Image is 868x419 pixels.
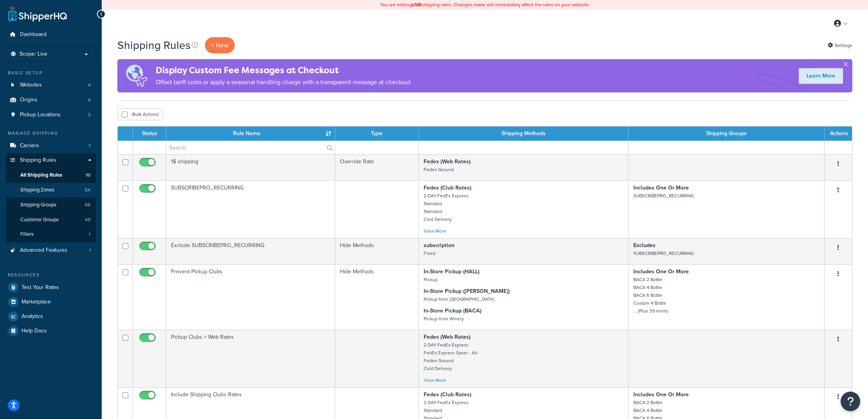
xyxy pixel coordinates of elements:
[633,276,668,314] small: BACA 2 Bottle BACA 4 Bottle BACA 6 Bottle Custom 4 Bottle ... (Plus 39 more)
[841,392,860,411] button: Open Resource Center
[20,112,61,118] span: Pickup Locations
[633,250,694,257] small: SUBSCRIBEPRO_RECURRING
[20,231,34,238] span: Filters
[825,126,852,141] th: Actions
[629,126,825,141] th: Shipping Groups
[6,227,96,242] li: Filters
[424,377,446,384] a: View More
[424,296,494,303] small: Pickup from [GEOGRAPHIC_DATA]
[156,77,412,88] p: Offset tariff costs or apply a seasonal handling charge with a transparent message at checkout.
[166,238,335,264] td: Exclude SUBSCRIBEPRO_RECURRING
[419,126,629,141] th: Shipping Methods
[20,143,39,149] span: Carriers
[424,184,471,192] strong: Fedex (Club Rates)
[6,243,96,258] li: Advanced Features
[412,1,421,8] b: LIVE
[22,299,51,305] span: Marketplace
[85,202,90,208] span: 68
[633,192,694,199] small: SUBSCRIBEPRO_RECURRING
[424,228,446,235] a: View More
[424,333,471,341] strong: Fedex (Web Rates)
[166,330,335,387] td: Pickup Clubs + Web Rates
[20,172,62,179] span: All Shipping Rules
[20,187,54,193] span: Shipping Zones
[6,168,96,182] a: All Shipping Rules 10
[6,280,96,294] a: Test Your Rates
[633,241,656,249] strong: Excludes
[20,82,42,88] span: Websites
[6,108,96,122] a: Pickup Locations 3
[6,78,96,92] li: Websites
[166,126,335,141] th: Rule Name : activate to sort column ascending
[6,93,96,107] a: Origins 4
[117,108,163,120] button: Bulk Actions
[633,267,689,276] strong: Includes One Or More
[20,247,67,254] span: Advanced Features
[88,143,91,149] span: 7
[6,139,96,153] a: Carriers 7
[205,37,235,53] p: + New
[424,341,478,372] small: 2 DAY FedEx Express FedEx Express Saver - Air Fedex Ground Cold Delivery
[88,112,91,118] span: 3
[6,108,96,122] li: Pickup Locations
[6,183,96,197] a: Shipping Zones 54
[6,70,96,76] div: Basic Setup
[6,324,96,338] a: Help Docs
[20,51,47,58] span: Scope: Live
[6,78,96,92] a: Websites 4
[6,309,96,323] a: Analytics
[424,192,469,223] small: 2 DAY FedEx Express Standard Standard Cold Delivery
[633,390,689,399] strong: Includes One Or More
[166,181,335,238] td: SUBSCRIBEPRO_RECURRING
[117,59,156,92] img: duties-banner-06bc72dcb5fe05cb3f9472aba00be2ae8eb53ab6f0d8bb03d382ba314ac3c341.png
[22,313,43,320] span: Analytics
[85,187,90,193] span: 54
[20,217,59,223] span: Customer Groups
[20,97,38,103] span: Origins
[6,139,96,153] li: Carriers
[6,213,96,227] li: Customer Groups
[424,287,510,295] strong: In-Store Pickup ([PERSON_NAME])
[6,295,96,309] a: Marketplace
[22,328,47,334] span: Help Docs
[133,126,166,141] th: Status
[6,93,96,107] li: Origins
[6,27,96,42] a: Dashboard
[828,40,852,51] a: Settings
[6,227,96,242] a: Filters 1
[166,154,335,181] td: 1$ shipping
[335,264,419,330] td: Hide Methods
[424,250,435,257] small: Fixed
[8,6,67,22] a: ShipperHQ Home
[88,97,91,103] span: 4
[799,68,843,84] a: Learn More
[89,231,90,238] span: 1
[633,184,689,192] strong: Includes One Or More
[424,166,454,173] small: Fedex Ground
[6,213,96,227] a: Customer Groups 49
[335,238,419,264] td: Hide Methods
[6,198,96,212] a: Shipping Groups 68
[117,38,190,53] h1: Shipping Rules
[6,272,96,278] div: Resources
[22,284,59,291] span: Test Your Rates
[156,64,412,77] h4: Display Custom Fee Messages at Checkout
[166,264,335,330] td: Prevent Pickup Clubs
[20,202,56,208] span: Shipping Groups
[89,247,91,254] span: 1
[86,172,90,179] span: 10
[6,198,96,212] li: Shipping Groups
[335,154,419,181] td: Override Rate
[424,315,464,322] small: Pickup from Winery
[424,157,471,166] strong: Fedex (Web Rates)
[6,153,96,168] a: Shipping Rules
[88,82,91,88] span: 4
[20,31,47,38] span: Dashboard
[20,157,56,164] span: Shipping Rules
[6,130,96,137] div: Manage Shipping
[85,217,90,223] span: 49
